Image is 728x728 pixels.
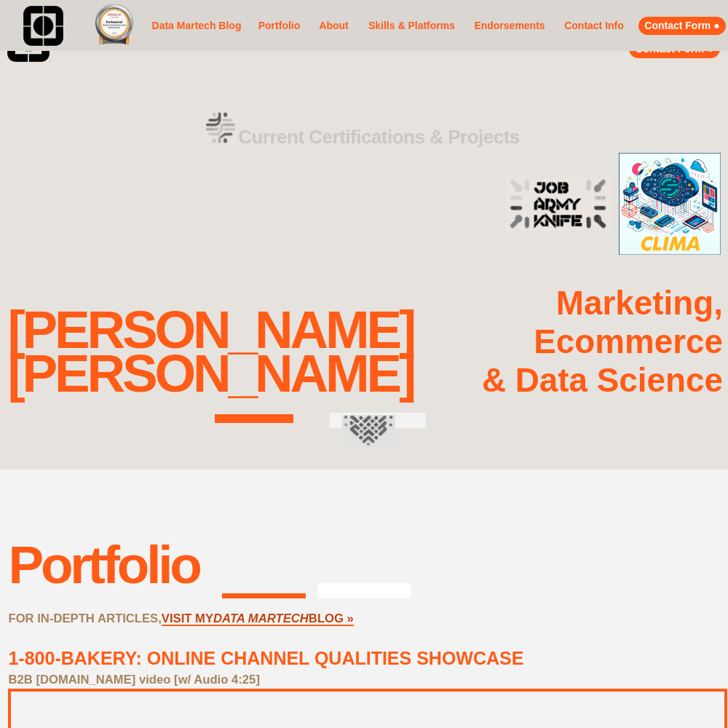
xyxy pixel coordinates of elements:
iframe: Chat Widget [655,658,728,728]
strong: FOR IN-DEPTH ARTICLES, [8,612,161,625]
a: 1-800-BAKERY: ONLINE CHANNEL QUALITIES SHOWCASE [8,648,523,668]
a: DATA MARTECH [213,612,309,626]
div: Portfolio [8,534,199,595]
strong: B2B [DOMAIN_NAME] video [w/ Audio 4:25] [8,673,259,687]
strong: Marketing, [556,285,723,322]
a: Data Martech Blog [149,5,244,47]
a: BLOG » [309,612,354,626]
a: About [314,17,353,35]
strong: Ecommerce [534,323,723,360]
a: VISIT MY [162,612,213,626]
a: Endorsements [470,17,549,35]
a: Portfolio [255,10,304,42]
a: Contact Form ● [638,17,726,35]
a: Contact Info [560,17,628,35]
strong: & Data Science [482,362,723,399]
strong: Current Certifications & Projects [238,126,520,148]
a: Skills & Platforms [364,10,459,42]
div: [PERSON_NAME] [PERSON_NAME] [7,308,414,396]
